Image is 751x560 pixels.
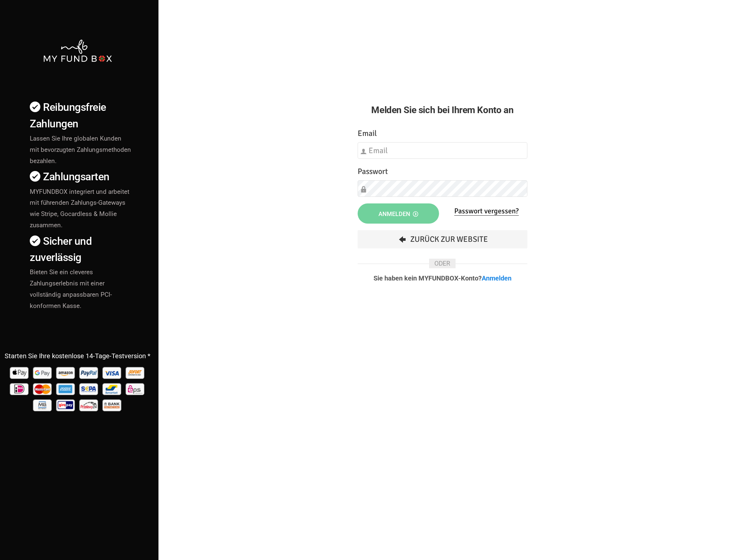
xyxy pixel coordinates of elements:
a: Passwort vergessen? [454,206,519,216]
img: Bancontact Pay [102,381,123,397]
img: Google Pay [32,365,54,381]
span: Bieten Sie ein cleveres Zahlungserlebnis mit einer vollständig anpassbaren PCI-konformen Kasse. [30,268,112,310]
img: mfbwhite.png [43,39,112,63]
p: Sie haben kein MYFUNDBOX-Konto? [358,275,527,281]
a: Zurück zur Website [358,230,527,248]
img: Mastercard Pay [32,381,54,397]
img: american_express Pay [55,381,77,397]
img: Ideal Pay [9,381,30,397]
input: Email [358,142,527,159]
img: mb Pay [32,397,54,413]
img: Apple Pay [9,365,30,381]
h4: Zahlungsarten [30,169,132,185]
h4: Sicher und zuverlässig [30,233,132,266]
img: p24 Pay [78,397,100,413]
span: Lassen Sie Ihre globalen Kunden mit bevorzugten Zahlungsmethoden bezahlen. [30,135,131,165]
img: Amazon [55,365,77,381]
img: banktransfer [102,397,123,413]
img: Visa [102,365,123,381]
img: Paypal [78,365,100,381]
button: Anmelden [358,203,439,224]
img: EPS Pay [125,381,146,397]
h2: Melden Sie sich bei Ihrem Konto an [358,103,527,117]
img: Sofort Pay [125,365,146,381]
img: sepa Pay [78,381,100,397]
img: giropay [55,397,77,413]
label: Passwort [358,165,388,178]
span: MYFUNDBOX integriert und arbeitet mit führenden Zahlungs-Gateways wie Stripe, Gocardless & Mollie... [30,188,129,229]
label: Email [358,127,377,140]
a: Anmelden [482,274,511,282]
span: ODER [429,259,456,268]
span: Anmelden [378,210,418,217]
h4: Reibungsfreie Zahlungen [30,99,132,132]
